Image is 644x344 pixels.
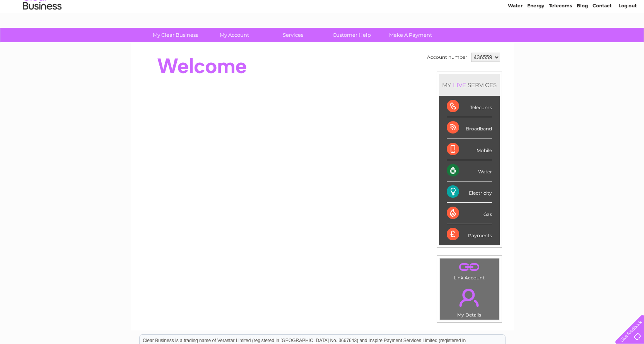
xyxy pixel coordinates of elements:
[447,96,492,117] div: Telecoms
[442,260,497,274] a: .
[447,117,492,139] div: Broadband
[451,81,468,89] div: LIVE
[447,160,492,181] div: Water
[379,28,442,42] a: Make A Payment
[447,203,492,224] div: Gas
[508,33,523,39] a: Water
[140,4,505,38] div: Clear Business is a trading name of Verastar Limited (registered in [GEOGRAPHIC_DATA] No. 3667643...
[22,20,62,44] img: logo.png
[549,33,572,39] a: Telecoms
[447,224,492,245] div: Payments
[577,33,588,39] a: Blog
[527,33,544,39] a: Energy
[447,139,492,160] div: Mobile
[618,33,637,39] a: Log out
[439,74,500,96] div: MY SERVICES
[261,28,325,42] a: Services
[439,282,499,320] td: My Details
[498,4,552,14] a: 0333 014 3131
[425,51,469,64] td: Account number
[202,28,266,42] a: My Account
[143,28,207,42] a: My Clear Business
[320,28,384,42] a: Customer Help
[442,284,497,311] a: .
[439,258,499,282] td: Link Account
[447,181,492,203] div: Electricity
[593,33,612,39] a: Contact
